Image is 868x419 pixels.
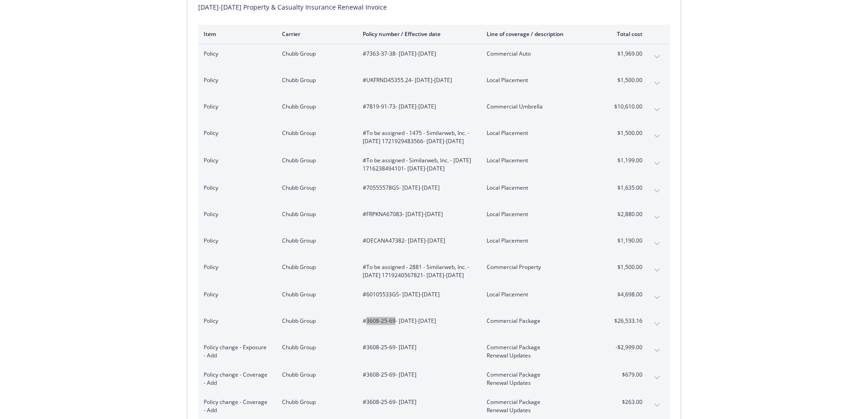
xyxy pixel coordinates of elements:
[282,290,348,299] span: Chubb Group
[363,184,472,192] span: #70555578GS - [DATE]-[DATE]
[363,76,472,84] span: #UKFRND45355.24 - [DATE]-[DATE]
[487,263,594,271] span: Commercial Property
[198,205,670,231] div: PolicyChubb Group#FRPKNA67083- [DATE]-[DATE]Local Placement$2,880.00expand content
[487,379,594,387] span: Renewal Updates
[282,129,348,137] span: Chubb Group
[204,210,267,218] span: Policy
[487,76,594,84] span: Local Placement
[204,184,267,192] span: Policy
[608,50,642,58] span: $1,969.00
[487,371,594,387] span: Commercial PackageRenewal Updates
[282,76,348,84] span: Chubb Group
[282,371,348,379] span: Chubb Group
[198,71,670,97] div: PolicyChubb Group#UKFRND45355.24- [DATE]-[DATE]Local Placement$1,500.00expand content
[650,237,664,251] button: expand content
[363,237,472,245] span: #DECANA47382 - [DATE]-[DATE]
[608,103,642,111] span: $10,610.00
[608,76,642,84] span: $1,500.00
[487,371,594,379] span: Commercial Package
[608,263,642,271] span: $1,500.00
[487,156,594,165] span: Local Placement
[198,97,670,124] div: PolicyChubb Group#7819-91-73- [DATE]-[DATE]Commercial Umbrella$10,610.00expand content
[204,371,267,387] span: Policy change - Coverage - Add
[487,210,594,218] span: Local Placement
[198,2,670,12] div: [DATE]-[DATE] Property & Casualty Insurance Renewal Invoice
[363,398,472,406] span: #3608-25-69 - [DATE]
[282,210,348,218] span: Chubb Group
[282,156,348,165] span: Chubb Group
[198,365,670,393] div: Policy change - Coverage - AddChubb Group#3608-25-69- [DATE]Commercial PackageRenewal Updates$679...
[650,317,664,331] button: expand content
[204,290,267,299] span: Policy
[282,263,348,271] span: Chubb Group
[198,124,670,151] div: PolicyChubb Group#To be assigned - 1475 - Similarweb, Inc. - [DATE] 1721929483566- [DATE]-[DATE]L...
[282,50,348,58] span: Chubb Group
[204,156,267,165] span: Policy
[650,263,664,278] button: expand content
[487,184,594,192] span: Local Placement
[487,352,594,360] span: Renewal Updates
[487,103,594,111] span: Commercial Umbrella
[487,129,594,137] span: Local Placement
[204,343,267,360] span: Policy change - Exposure - Add
[204,30,267,38] div: Item
[363,210,472,218] span: #FRPKNA67083 - [DATE]-[DATE]
[363,371,472,379] span: #3608-25-69 - [DATE]
[650,103,664,117] button: expand content
[487,406,594,414] span: Renewal Updates
[608,30,642,38] div: Total cost
[608,290,642,299] span: $4,698.00
[198,338,670,365] div: Policy change - Exposure - AddChubb Group#3608-25-69- [DATE]Commercial PackageRenewal Updates-$2,...
[282,184,348,192] span: Chubb Group
[608,343,642,352] span: -$2,999.00
[650,290,664,305] button: expand content
[650,184,664,198] button: expand content
[282,398,348,406] span: Chubb Group
[363,317,472,325] span: #3608-25-69 - [DATE]-[DATE]
[608,398,642,406] span: $263.00
[282,317,348,325] span: Chubb Group
[363,129,472,145] span: #To be assigned - 1475 - Similarweb, Inc. - [DATE] 1721929483566 - [DATE]-[DATE]
[608,184,642,192] span: $1,635.00
[608,371,642,379] span: $679.00
[487,290,594,299] span: Local Placement
[282,237,348,245] span: Chubb Group
[487,398,594,414] span: Commercial PackageRenewal Updates
[487,237,594,245] span: Local Placement
[608,237,642,245] span: $1,190.00
[487,317,594,325] span: Commercial Package
[204,103,267,111] span: Policy
[608,129,642,137] span: $1,500.00
[487,30,594,38] div: Line of coverage / description
[198,151,670,178] div: PolicyChubb Group#To be assigned - Similarweb, Inc. - [DATE] 1716238494101- [DATE]-[DATE]Local Pl...
[282,103,348,111] span: Chubb Group
[363,50,472,58] span: #7363-37-38 - [DATE]-[DATE]
[650,343,664,358] button: expand content
[487,343,594,360] span: Commercial PackageRenewal Updates
[650,129,664,144] button: expand content
[198,258,670,285] div: PolicyChubb Group#To be assigned - 2881 - Similarweb, Inc. - [DATE] 1719240567821- [DATE]-[DATE]C...
[650,210,664,225] button: expand content
[487,343,594,352] span: Commercial Package
[487,50,594,58] span: Commercial Auto
[198,178,670,205] div: PolicyChubb Group#70555578GS- [DATE]-[DATE]Local Placement$1,635.00expand content
[282,343,348,352] span: Chubb Group
[363,156,472,173] span: #To be assigned - Similarweb, Inc. - [DATE] 1716238494101 - [DATE]-[DATE]
[282,30,348,38] div: Carrier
